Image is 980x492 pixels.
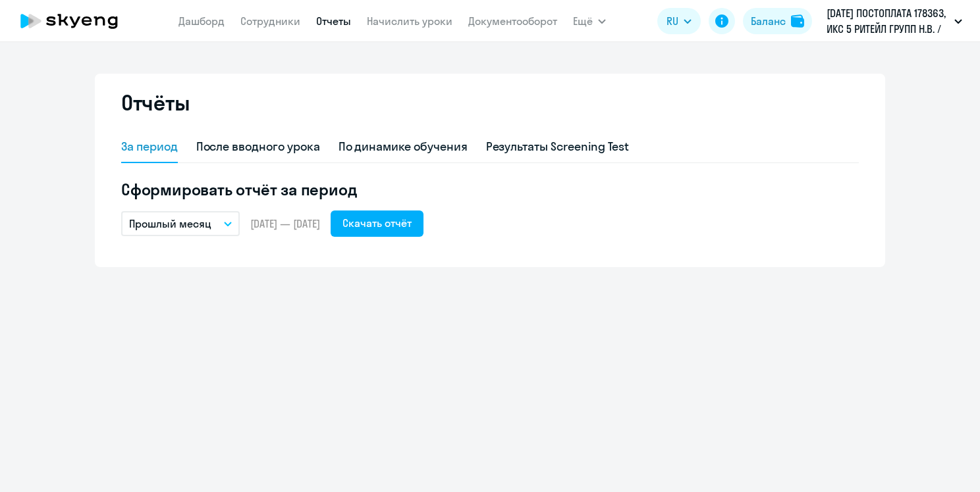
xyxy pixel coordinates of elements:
[667,13,678,29] span: RU
[468,14,557,28] a: Документооборот
[250,216,320,231] span: [DATE] — [DATE]
[196,138,320,155] div: После вводного урока
[367,14,452,28] a: Начислить уроки
[240,14,300,28] a: Сотрудники
[339,138,468,155] div: По динамике обучения
[743,8,812,34] button: Балансbalance
[121,211,240,236] button: Прошлый месяц
[657,8,701,34] button: RU
[121,138,178,155] div: За период
[573,13,593,29] span: Ещё
[827,5,949,37] p: [DATE] ПОСТОПЛАТА 178363, ИКС 5 РИТЕЙЛ ГРУПП Н.В. / X5 RETAIL GROUP N.V.
[121,179,859,200] h5: Сформировать отчёт за период
[820,5,969,37] button: [DATE] ПОСТОПЛАТА 178363, ИКС 5 РИТЕЙЛ ГРУПП Н.В. / X5 RETAIL GROUP N.V.
[573,8,606,34] button: Ещё
[178,14,225,28] a: Дашборд
[486,138,630,155] div: Результаты Screening Test
[121,89,190,116] h2: Отчёты
[316,14,351,28] a: Отчеты
[331,210,423,237] button: Скачать отчёт
[791,14,804,28] img: balance
[342,215,412,231] div: Скачать отчёт
[129,216,211,232] p: Прошлый месяц
[751,13,786,29] div: Баланс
